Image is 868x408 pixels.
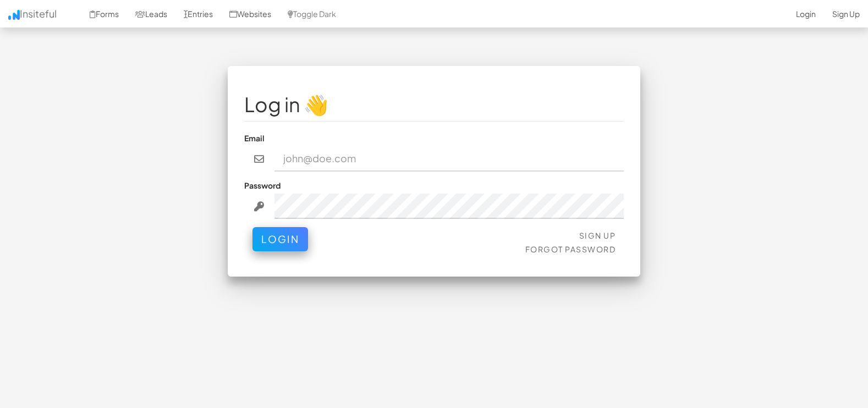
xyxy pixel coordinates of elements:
[525,244,616,254] a: Forgot Password
[8,10,20,20] img: icon.png
[252,227,308,251] button: Login
[244,93,624,115] h1: Log in 👋
[244,133,265,144] label: Email
[579,230,616,240] a: Sign Up
[244,180,281,191] label: Password
[274,146,624,172] input: john@doe.com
